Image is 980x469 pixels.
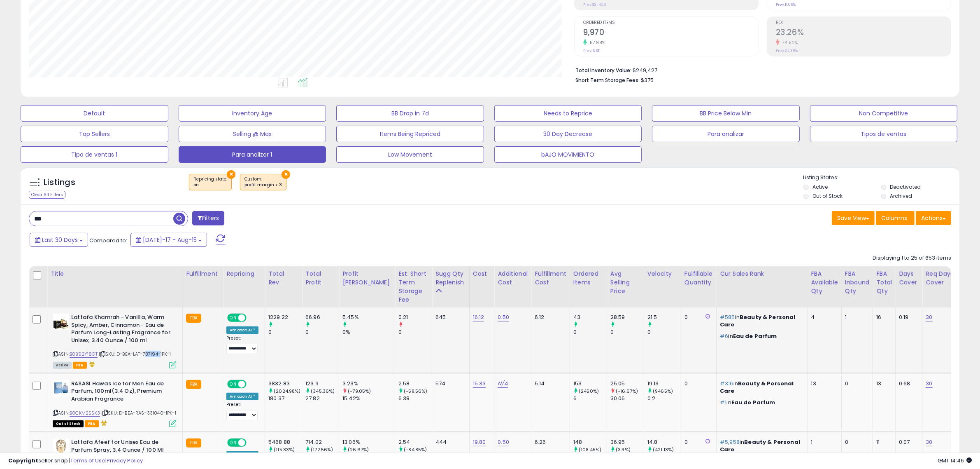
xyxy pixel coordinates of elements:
span: Eau de Parfum [731,399,775,406]
div: 3.23% [342,380,395,387]
div: 6.12 [535,314,563,321]
button: Items Being Repriced [336,126,484,142]
div: 66.96 [305,314,339,321]
div: 0 [398,328,432,336]
span: 2025-09-15 14:46 GMT [938,457,972,464]
small: (-79.05%) [348,388,371,394]
span: ON [228,314,238,321]
div: Est. Short Term Storage Fee [398,270,428,304]
div: Cur Sales Rank [720,270,804,278]
div: FBA Available Qty [811,270,838,295]
small: Prev: 11.06% [776,2,796,7]
a: 30 [926,438,932,446]
span: OFF [245,380,258,387]
span: | SKU: D-BEA-RAS-331040-1PK-1 [101,410,176,416]
div: profit margin > 3 [244,182,282,188]
div: Amazon AI * [226,326,258,334]
button: Last 30 Days [30,233,88,247]
div: Fulfillable Quantity [684,270,713,287]
div: Total Profit [305,270,335,287]
button: Tipo de ventas 1 [21,146,168,163]
i: hazardous material [87,361,95,367]
div: 25.05 [610,380,644,387]
button: Columns [876,211,915,225]
a: 15.33 [473,380,486,388]
div: Avg Selling Price [610,270,640,295]
div: on [193,182,227,188]
span: Beauty & Personal Care [720,313,795,328]
button: Needs to Reprice [494,105,642,122]
div: 0 [845,380,867,387]
div: 13 [811,380,835,387]
strong: Copyright [8,457,38,464]
div: 714.02 [305,439,339,446]
b: Lattafa Khamrah - Vanilla, Warm Spicy, Amber, Cinnamon - Eau de Parfum Long-Lasting Fragrance for... [71,314,171,346]
div: 0.19 [899,314,916,321]
small: -4.52% [780,40,798,46]
div: Preset: [226,335,258,354]
span: OFF [245,439,258,446]
div: 0 [268,328,302,336]
div: Profit [PERSON_NAME] [342,270,391,287]
a: 0.50 [498,313,509,321]
span: #585 [720,313,735,321]
div: 6.38 [398,395,432,402]
button: Non Competitive [810,105,958,122]
span: Beauty & Personal Care [720,380,794,395]
div: Sugg Qty Replenish [435,270,466,287]
span: #5,958 [720,438,740,446]
label: Active [812,183,828,190]
span: Eau de Parfum [733,332,777,340]
button: Default [21,105,168,122]
div: 0.07 [899,439,916,446]
div: 1229.22 [268,314,302,321]
div: 1 [845,314,867,321]
h2: 23.26% [776,28,951,39]
span: | SKU: D-BEA-LAT-737194-1PK-1 [99,351,171,357]
button: Inventory Age [179,105,326,122]
small: (-59.56%) [404,388,427,394]
small: FBA [186,314,201,323]
div: 2.58 [398,380,432,387]
a: 30 [926,380,932,388]
div: ASIN: [53,314,176,368]
div: Cost [473,270,491,278]
div: 0.2 [647,395,681,402]
button: Low Movement [336,146,484,163]
a: B0CKM2SSK3 [70,410,100,417]
button: Filters [192,211,224,225]
a: 16.12 [473,313,484,321]
small: (2024.98%) [274,388,301,394]
div: ASIN: [53,380,176,426]
img: 41LidTvk8pL._SL40_.jpg [53,314,69,330]
div: Fulfillment [186,270,219,278]
div: Clear All Filters [29,191,65,199]
small: 57.98% [587,40,605,46]
div: 28.59 [610,314,644,321]
b: Lattafa Afeef for Unisex Eau de Parfum Spray, 3.4 Ounce / 100 Ml [71,439,171,456]
div: 5.45% [342,314,395,321]
th: Please note that this number is a calculation based on your required days of coverage and your ve... [432,266,470,307]
div: 2.54 [398,439,432,446]
div: 0.68 [899,380,916,387]
span: All listings currently available for purchase on Amazon [53,362,72,369]
div: FBA Total Qty [876,270,892,295]
div: 0 [573,328,607,336]
span: [DATE]-17 - Aug-15 [143,236,197,244]
span: #316 [720,380,733,387]
p: in [720,380,801,395]
div: 5468.88 [268,439,302,446]
span: Beauty & Personal Care [720,438,800,453]
div: 43 [573,314,607,321]
button: × [282,170,290,179]
button: Tipos de ventas [810,126,958,142]
li: $249,427 [575,65,945,75]
div: 5.14 [535,380,563,387]
button: BB Price Below Min [652,105,800,122]
div: 30.06 [610,395,644,402]
p: in [720,439,801,453]
div: Velocity [647,270,677,278]
a: Privacy Policy [107,457,143,464]
label: Archived [890,192,912,199]
h5: Listings [44,177,75,188]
